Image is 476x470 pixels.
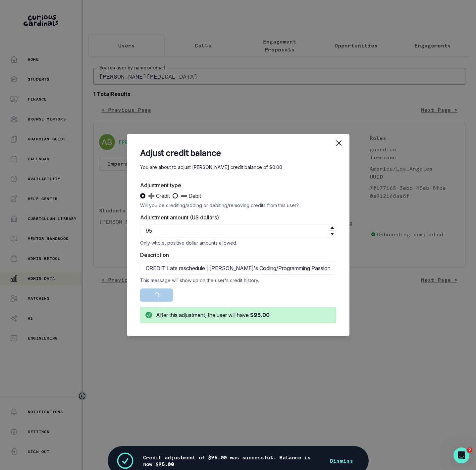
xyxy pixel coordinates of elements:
[250,312,269,318] b: $95.00
[332,136,345,150] button: Close
[140,213,332,221] label: Adjustment amount (US dollars)
[148,192,170,200] span: ➕ Credit
[322,454,361,467] button: Dismiss
[181,192,201,200] span: ➖ Debit
[140,164,336,171] p: You are about to adjust [PERSON_NAME] credit balance of $0.00
[140,251,332,259] label: Description
[140,147,336,159] header: Adjust credit balance
[140,202,336,208] div: Will you be crediting/adding or debiting/removing credits from this user?
[140,240,336,246] div: Only whole, positive dollar amounts allowed.
[467,447,472,453] span: 2
[140,277,336,283] div: This message will show up on the user's credit history.
[156,311,270,319] div: After this adjustment, the user will have
[453,447,469,463] iframe: Intercom live chat
[140,181,332,189] label: Adjustment type
[143,454,322,467] p: Credit adjustment of $95.00 was successful. Balance is now $95.00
